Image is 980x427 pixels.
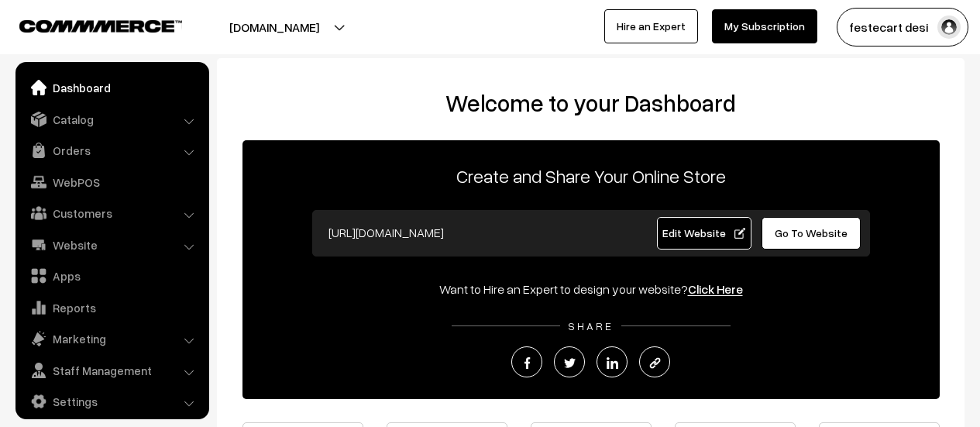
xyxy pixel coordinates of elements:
[762,217,861,250] a: Go To Website
[19,168,204,196] a: WebPOS
[242,280,940,298] div: Want to Hire an Expert to design your website?
[19,262,204,290] a: Apps
[19,15,155,34] a: COMMMERCE
[688,281,743,297] a: Click Here
[837,8,968,46] button: festecart desi
[175,8,373,46] button: [DOMAIN_NAME]
[712,9,817,43] a: My Subscription
[19,356,204,384] a: Staff Management
[560,319,621,332] span: SHARE
[19,387,204,415] a: Settings
[19,136,204,164] a: Orders
[19,294,204,322] a: Reports
[19,199,204,227] a: Customers
[657,217,751,250] a: Edit Website
[19,74,204,102] a: Dashboard
[662,226,745,239] span: Edit Website
[937,15,961,39] img: user
[19,231,204,259] a: Website
[242,162,940,190] p: Create and Share Your Online Store
[604,9,698,43] a: Hire an Expert
[19,20,182,32] img: COMMMERCE
[232,89,949,117] h2: Welcome to your Dashboard
[19,325,204,353] a: Marketing
[19,105,204,133] a: Catalog
[775,226,848,239] span: Go To Website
